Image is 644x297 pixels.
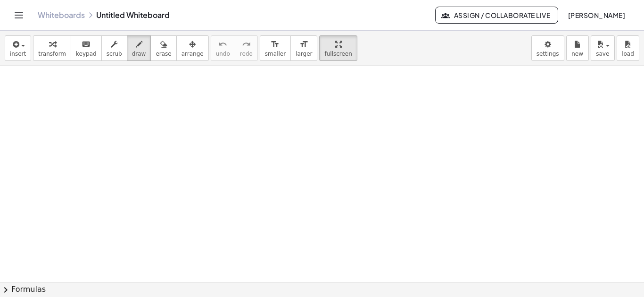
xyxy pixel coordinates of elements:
span: transform [38,51,66,57]
span: smaller [265,51,286,57]
button: settings [531,35,564,61]
span: scrub [107,51,122,57]
button: scrub [101,35,127,61]
button: undoundo [211,35,235,61]
button: draw [127,35,151,61]
button: fullscreen [319,35,357,61]
span: larger [296,51,312,57]
button: insert [5,35,31,61]
span: Assign / Collaborate Live [443,11,550,19]
i: keyboard [82,39,91,50]
button: new [566,35,589,61]
button: transform [33,35,71,61]
button: arrange [176,35,209,61]
span: arrange [182,51,204,57]
a: Whiteboards [38,10,85,20]
button: format_sizesmaller [260,35,291,61]
span: save [596,51,609,57]
i: format_size [299,39,308,50]
button: save [591,35,615,61]
i: undo [218,39,227,50]
span: fullscreen [324,51,352,57]
button: redoredo [235,35,258,61]
span: load [622,51,634,57]
button: Toggle navigation [11,8,26,23]
button: Assign / Collaborate Live [435,7,558,24]
button: keyboardkeypad [71,35,102,61]
span: draw [132,51,146,57]
span: keypad [76,51,97,57]
button: [PERSON_NAME] [560,7,633,24]
span: erase [156,51,171,57]
span: redo [240,51,253,57]
i: format_size [271,39,280,50]
span: insert [10,51,26,57]
span: new [571,51,583,57]
span: [PERSON_NAME] [568,11,625,19]
span: undo [216,51,230,57]
span: settings [537,51,559,57]
button: format_sizelarger [290,35,317,61]
button: erase [150,35,176,61]
i: redo [242,39,251,50]
button: load [617,35,639,61]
